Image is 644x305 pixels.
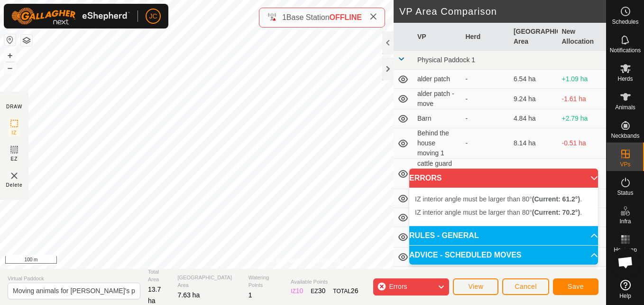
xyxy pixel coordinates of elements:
button: Save [553,278,598,295]
td: 9.24 ha [510,89,558,109]
img: VP [9,170,20,181]
span: JC [149,11,157,21]
td: -1.61 ha [558,89,606,109]
div: EZ [311,286,325,296]
div: - [465,138,506,148]
span: View [468,283,483,290]
span: 13.7 ha [148,286,161,305]
p-accordion-header: RULES - GENERAL [409,226,598,245]
td: Dock1 [414,267,462,286]
span: VPs [620,162,630,167]
b: (Current: 70.2°) [532,209,580,216]
td: 1.03 ha [510,159,558,189]
div: DRAW [6,103,22,110]
td: alder patch [414,70,462,89]
td: 4.84 ha [510,109,558,128]
a: Open chat [611,248,640,276]
div: - [465,114,506,124]
button: – [4,62,16,74]
td: Barn [414,109,462,128]
div: IZ [291,286,303,296]
span: Available Points [291,278,358,286]
button: Cancel [502,278,549,295]
b: (Current: 61.2°) [532,195,580,203]
a: Contact Us [313,257,340,265]
p-accordion-header: ERRORS [409,169,598,188]
td: +1.09 ha [558,70,606,89]
p-accordion-header: ADVICE - SCHEDULED MOVES [409,246,598,265]
span: 26 [351,287,359,295]
span: Notifications [610,48,641,53]
span: Status [617,190,633,196]
span: 30 [318,287,326,295]
a: Privacy Policy [266,257,301,265]
span: Cancel [515,283,537,290]
p-accordion-content: ERRORS [409,188,598,226]
span: 10 [296,287,304,295]
td: Behind the house moving 1 [414,128,462,159]
span: Virtual Paddock [8,275,140,283]
div: - [465,94,506,104]
td: +2.79 ha [558,109,606,128]
span: Animals [615,105,635,110]
td: alder patch - move [414,89,462,109]
td: 6.54 ha [510,70,558,89]
span: Watering Points [248,274,283,289]
span: Total Area [148,268,170,284]
td: -2.19 ha [558,267,606,286]
span: 1 [248,291,252,299]
span: IZ [12,129,17,136]
span: Infra [619,219,631,224]
th: Herd [461,23,510,51]
span: EZ [11,155,18,162]
span: 1 [282,13,286,21]
button: View [453,278,498,295]
th: [GEOGRAPHIC_DATA] Area [510,23,558,51]
td: cattle guard down the road [414,159,462,189]
span: Help [619,293,631,299]
td: -0.51 ha [558,128,606,159]
td: 8.14 ha [510,128,558,159]
th: New Allocation [558,23,606,51]
span: ADVICE - SCHEDULED MOVES [409,251,521,259]
h2: VP Area Comparison [399,6,606,17]
span: IZ interior angle must be larger than 80° . [415,209,582,216]
div: TOTAL [333,286,358,296]
span: Schedules [612,19,638,25]
button: + [4,50,16,61]
span: OFFLINE [330,13,362,21]
span: Herds [617,76,633,82]
span: ERRORS [409,174,442,182]
span: RULES - GENERAL [409,232,479,239]
th: VP [414,23,462,51]
span: Save [568,283,584,290]
span: Delete [6,181,23,189]
button: Reset Map [4,34,16,46]
span: Physical Paddock 1 [417,56,475,64]
div: - [465,74,506,84]
span: Heatmap [614,247,637,253]
span: Errors [389,283,407,290]
td: +6.6 ha [558,159,606,189]
button: Map Layers [21,35,32,46]
td: 9.82 ha [510,267,558,286]
a: Help [607,276,644,303]
span: 7.63 ha [177,291,200,299]
span: [GEOGRAPHIC_DATA] Area [177,274,240,289]
span: Base Station [286,13,330,21]
img: Gallagher Logo [11,8,130,25]
span: Neckbands [611,133,639,139]
span: IZ interior angle must be larger than 80° . [415,195,582,203]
